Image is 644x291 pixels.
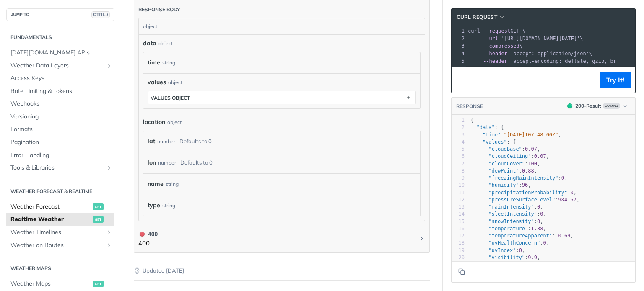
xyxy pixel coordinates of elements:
[179,135,212,147] div: Defaults to 0
[10,164,104,172] span: Tools & Libraries
[470,139,516,145] span: : {
[452,189,465,196] div: 11
[140,232,145,237] span: 400
[452,254,465,261] div: 20
[6,188,114,195] h2: Weather Forecast & realtime
[501,36,580,41] span: '[URL][DOMAIN_NAME][DATE]'
[470,168,537,174] span: : ,
[10,87,112,95] span: Rate Limiting & Tokens
[525,146,537,152] span: 0.07
[483,28,510,34] span: --request
[575,102,601,110] div: 200 - Result
[10,241,104,250] span: Weather on Routes
[452,175,465,182] div: 9
[600,72,631,88] button: Try It!
[470,190,576,196] span: : ,
[488,219,534,224] span: "snowIntensity"
[456,102,483,111] button: RESPONSE
[167,118,182,126] div: object
[528,161,537,167] span: 100
[537,204,540,210] span: 0
[452,167,465,175] div: 8
[6,149,114,162] a: Error Handling
[158,157,176,169] div: number
[519,247,522,253] span: 0
[470,219,543,224] span: : ,
[10,203,91,211] span: Weather Forecast
[470,132,561,138] span: : ,
[470,226,546,232] span: : ,
[558,197,576,203] span: 984.57
[468,51,592,57] span: \
[522,168,534,174] span: 0.88
[6,72,114,85] a: Access Keys
[488,247,516,253] span: "uvIndex"
[93,203,104,210] span: get
[561,175,564,181] span: 0
[151,95,190,101] div: values object
[468,36,583,41] span: \
[488,204,534,210] span: "rainIntensity"
[452,50,466,57] div: 4
[488,182,519,188] span: "humidity"
[452,239,465,247] div: 18
[6,46,114,59] a: [DATE][DOMAIN_NAME] APIs
[6,8,114,21] button: JUMP TOCTRL-/
[148,78,166,87] span: values
[148,199,160,211] label: type
[452,139,465,146] div: 4
[452,131,465,139] div: 3
[452,160,465,167] div: 7
[488,255,525,260] span: "visibility"
[470,247,525,253] span: : ,
[470,211,546,217] span: : ,
[180,157,213,169] div: Defaults to 0
[531,226,543,232] span: 1.88
[483,36,498,41] span: --url
[468,28,480,34] span: curl
[139,18,423,34] div: object
[6,59,114,72] a: Weather Data LayersShow subpages for Weather Data Layers
[106,165,112,171] button: Show subpages for Tools & Libraries
[452,153,465,160] div: 6
[452,124,465,131] div: 2
[470,153,549,159] span: : ,
[162,199,175,211] div: string
[456,74,467,86] button: Copy to clipboard
[483,139,507,145] span: "values"
[6,201,114,213] a: Weather Forecastget
[148,178,164,190] label: name
[488,226,528,232] span: "temperature"
[138,229,425,248] button: 400 400400
[567,103,572,108] span: 200
[93,281,104,287] span: get
[534,153,546,159] span: 0.07
[138,239,158,248] p: 400
[106,242,112,249] button: Show subpages for Weather on Routes
[6,33,114,41] h2: Fundamentals
[452,196,465,203] div: 12
[148,91,415,104] button: values object
[452,232,465,239] div: 17
[483,43,519,49] span: --compressed
[6,278,114,290] a: Weather Mapsget
[488,168,519,174] span: "dewPoint"
[452,203,465,211] div: 13
[91,11,110,18] span: CTRL-/
[10,151,112,160] span: Error Handling
[476,124,494,130] span: "data"
[488,197,555,203] span: "pressureSurfaceLevel"
[6,111,114,123] a: Versioning
[138,229,158,239] div: 400
[488,161,525,167] span: "cloudCover"
[10,62,104,70] span: Weather Data Layers
[468,28,525,34] span: GET \
[510,51,589,57] span: 'accept: application/json'
[603,103,620,109] span: Example
[470,146,540,152] span: : ,
[470,117,473,123] span: {
[158,40,173,47] div: object
[10,113,112,121] span: Versioning
[488,233,552,239] span: "temperatureApparent"
[166,178,179,190] div: string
